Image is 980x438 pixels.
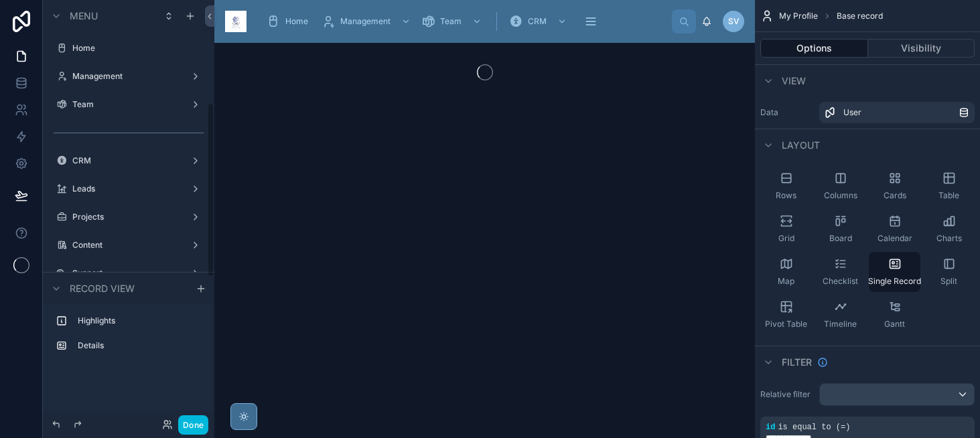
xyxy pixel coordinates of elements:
[760,107,814,118] label: Data
[760,389,814,400] label: Relative filter
[72,155,180,166] label: CRM
[505,9,573,33] a: CRM
[869,295,920,335] button: Gantt
[782,356,812,369] span: Filter
[778,233,794,244] span: Grid
[760,209,812,249] button: Grid
[340,16,391,27] span: Management
[72,240,180,250] label: Content
[815,209,866,249] button: Board
[923,252,975,292] button: Split
[815,252,866,292] button: Checklist
[776,190,796,201] span: Rows
[869,252,920,292] button: Single Record
[257,7,672,36] div: scrollable content
[923,209,975,249] button: Charts
[868,39,975,58] button: Visibility
[936,233,962,244] span: Charts
[728,16,740,27] span: SV
[43,304,214,370] div: scrollable content
[884,190,906,201] span: Cards
[760,252,812,292] button: Map
[72,43,198,54] label: Home
[417,9,488,33] a: Team
[72,268,180,279] label: Support
[225,11,247,32] img: App logo
[779,11,818,21] span: My Profile
[815,295,866,335] button: Timeline
[72,71,180,82] label: Management
[70,9,98,23] span: Menu
[829,233,852,244] span: Board
[869,166,920,206] button: Cards
[778,276,794,287] span: Map
[178,415,208,435] button: Done
[72,184,180,194] label: Leads
[940,276,957,287] span: Split
[823,276,858,287] span: Checklist
[824,319,857,330] span: Timeline
[843,107,861,118] span: User
[760,295,812,335] button: Pivot Table
[72,212,180,222] label: Projects
[72,99,180,110] label: Team
[765,319,807,330] span: Pivot Table
[440,16,462,27] span: Team
[824,190,857,201] span: Columns
[78,340,196,351] label: Details
[938,190,959,201] span: Table
[318,9,417,33] a: Management
[263,9,318,33] a: Home
[528,16,547,27] span: CRM
[782,139,820,152] span: Layout
[923,166,975,206] button: Table
[884,319,905,330] span: Gantt
[782,74,806,88] span: View
[878,233,912,244] span: Calendar
[819,102,975,123] a: User
[78,315,196,326] label: Highlights
[285,16,308,27] span: Home
[837,11,883,21] span: Base record
[70,282,135,295] span: Record view
[760,39,868,58] button: Options
[868,276,921,287] span: Single Record
[760,166,812,206] button: Rows
[869,209,920,249] button: Calendar
[815,166,866,206] button: Columns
